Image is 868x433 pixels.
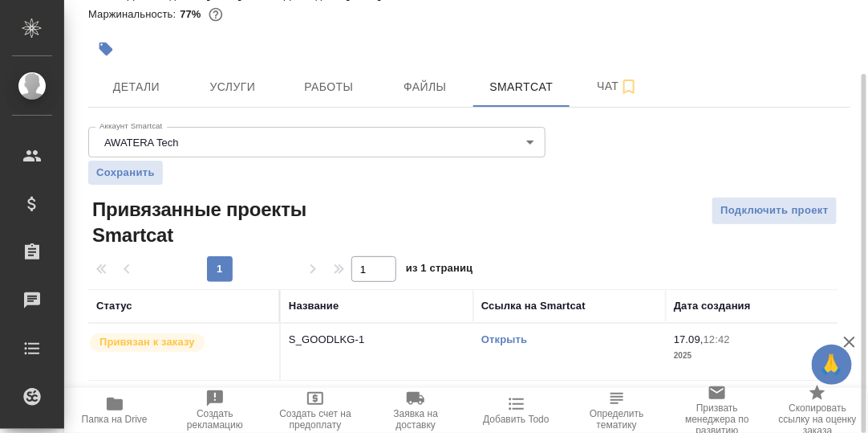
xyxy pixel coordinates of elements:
[180,8,205,20] p: 77%
[96,165,155,181] span: Сохранить
[366,388,466,433] button: Заявка на доставку
[619,77,639,96] svg: Подписаться
[88,161,163,185] button: Сохранить
[566,388,667,433] button: Определить тематику
[88,31,124,67] button: Добавить тэг
[82,414,148,425] span: Папка на Drive
[194,77,271,97] span: Услуги
[375,408,456,431] span: Заявка на доставку
[88,127,546,157] div: AWATERA Tech
[483,414,549,425] span: Добавить Todo
[174,408,255,431] span: Создать рекламацию
[164,388,265,433] button: Создать рекламацию
[88,8,180,20] p: Маржинальность:
[576,408,657,431] span: Определить тематику
[579,76,656,96] span: Чат
[99,136,183,149] button: AWATERA Tech
[712,197,838,225] button: Подключить проект
[704,333,730,345] p: 12:42
[768,388,868,433] button: Скопировать ссылку на оценку заказа
[290,77,367,97] span: Работы
[812,345,852,385] button: 🙏
[275,408,356,431] span: Создать счет на предоплату
[818,348,846,382] span: 🙏
[667,388,768,433] button: Призвать менеджера по развитию
[289,298,339,314] div: Название
[720,202,829,220] span: Подключить проект
[99,334,195,350] p: Привязан к заказу
[266,388,366,433] button: Создать счет на предоплату
[96,298,132,314] div: Статус
[481,298,586,314] div: Ссылка на Smartcat
[289,332,465,348] p: S_GOODLKG-1
[483,77,560,97] span: Smartcat
[406,259,473,282] span: из 1 страниц
[466,388,566,433] button: Добавить Todo
[674,333,704,345] p: 17.09,
[387,77,464,97] span: Файлы
[98,77,175,97] span: Детали
[481,333,527,345] a: Открыть
[88,197,343,248] span: Привязанные проекты Smartcat
[64,388,164,433] button: Папка на Drive
[674,298,751,314] div: Дата создания
[674,348,850,364] p: 2025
